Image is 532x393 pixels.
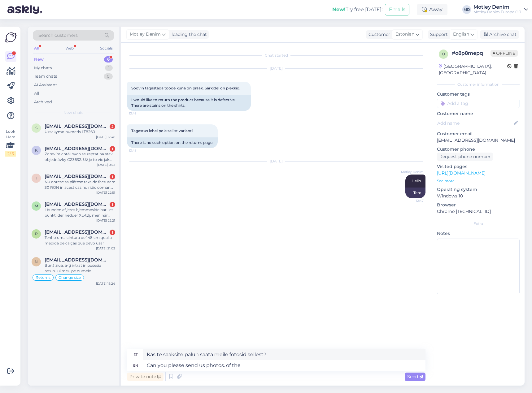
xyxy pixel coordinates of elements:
[63,110,83,115] span: New chats
[35,204,38,208] span: m
[45,146,109,151] span: kola.v04@gmail.com
[99,44,114,52] div: Socials
[437,208,520,215] p: Chrome [TECHNICAL_ID]
[45,229,109,235] span: pereiraduarte74@outlook.com
[129,148,152,153] span: 13:41
[437,91,520,97] p: Customer tags
[110,124,115,129] div: 2
[332,6,346,12] b: New!
[143,360,425,371] textarea: Can you please send us photos. of the
[143,349,425,360] textarea: Kas te saaksite palun saata meile fotosid sellest?
[104,73,113,80] div: 0
[45,174,109,179] span: Ionica.trotea@gmail.com
[96,135,115,139] div: [DATE] 12:48
[452,50,491,57] div: # o8p8mepq
[133,360,138,371] div: en
[36,276,50,279] span: Returns
[35,231,38,236] span: p
[437,131,520,137] p: Customer email
[35,148,38,153] span: k
[133,349,137,360] div: et
[480,30,519,39] div: Archive chat
[437,193,520,199] p: Windows 10
[405,188,425,198] div: Tere
[5,129,16,157] div: Look Here
[96,246,115,251] div: [DATE] 21:02
[38,32,78,39] span: Search customers
[45,201,109,207] span: mup@mail.dk
[437,163,520,170] p: Visited pages
[437,230,520,237] p: Notes
[442,52,445,56] span: o
[105,65,113,71] div: 1
[97,162,115,167] div: [DATE] 0:22
[129,111,152,116] span: 13:41
[45,235,115,246] div: Tenho uma cintura de 148 cm qual a medida de calças que devo usar
[462,5,471,14] div: MD
[439,63,507,76] div: [GEOGRAPHIC_DATA], [GEOGRAPHIC_DATA]
[437,186,520,193] p: Operating system
[45,207,115,218] div: I bunden af jeres hjemmeside har i et punkt, der hedder XL-tøj, men når man klikker på det så er ...
[35,126,37,130] span: s
[34,90,39,97] div: All
[34,56,44,63] div: New
[5,151,16,157] div: 2 / 3
[5,32,17,43] img: Askly Logo
[59,276,81,279] span: Change size
[34,99,52,105] div: Archived
[169,31,207,38] div: leading the chat
[127,137,218,148] div: There is no such option on the returns page.
[45,123,109,129] span: salvijus.juodikis92@gmail.com
[437,146,520,153] p: Customer phone
[407,374,423,379] span: Send
[437,170,486,176] a: [URL][DOMAIN_NAME]
[34,82,57,88] div: AI Assistant
[110,230,115,235] div: 1
[473,10,521,15] div: Motley Denim Europe OÜ
[491,50,518,57] span: Offline
[412,179,421,183] span: Hello
[45,257,109,263] span: neculae.bogdan@yahoo.com
[110,202,115,207] div: 1
[127,53,425,58] div: Chat started
[437,137,520,144] p: [EMAIL_ADDRESS][DOMAIN_NAME]
[437,153,493,161] div: Request phone number
[453,31,469,38] span: English
[437,202,520,208] p: Browser
[45,129,115,135] div: Uzsakymo numeris LT8260
[110,146,115,152] div: 1
[127,158,425,164] div: [DATE]
[366,31,390,38] div: Customer
[96,281,115,286] div: [DATE] 15:24
[96,190,115,195] div: [DATE] 22:51
[437,120,512,127] input: Add name
[127,66,425,71] div: [DATE]
[45,263,115,274] div: Bună ziua, a-ți intrat în posesia returului meu pe numele [PERSON_NAME]?
[127,373,164,381] div: Private note
[332,6,382,13] div: Try free [DATE]:
[36,176,37,180] span: I
[64,44,75,52] div: Web
[130,31,161,38] span: Motley Denim
[34,73,57,80] div: Team chats
[437,82,520,87] div: Customer information
[104,56,113,63] div: 6
[417,4,447,15] div: Away
[428,31,448,38] div: Support
[45,179,115,190] div: Nu doresc sa plătesc taxa de facturare 30 RON în acest caz nu ridic comanda am înțeles transportu...
[96,218,115,223] div: [DATE] 22:21
[385,4,409,15] button: Emails
[127,95,251,111] div: I would like to return the product because it is defective. There are stains on the shirts.
[45,151,115,162] div: Zdravím chtěl bych se zeptat na stav objednávky CZ3632. Už je to víc jak týden od objednání.
[35,259,38,264] span: n
[437,99,520,108] input: Add a tag
[33,44,40,52] div: All
[437,221,520,227] div: Extra
[34,65,52,71] div: My chats
[131,128,193,133] span: Tagastus lehel pole sellist varianti
[437,178,520,184] p: See more ...
[400,170,424,174] span: Motley Denim
[473,5,521,10] div: Motley Denim
[395,31,414,38] span: Estonian
[437,110,520,117] p: Customer name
